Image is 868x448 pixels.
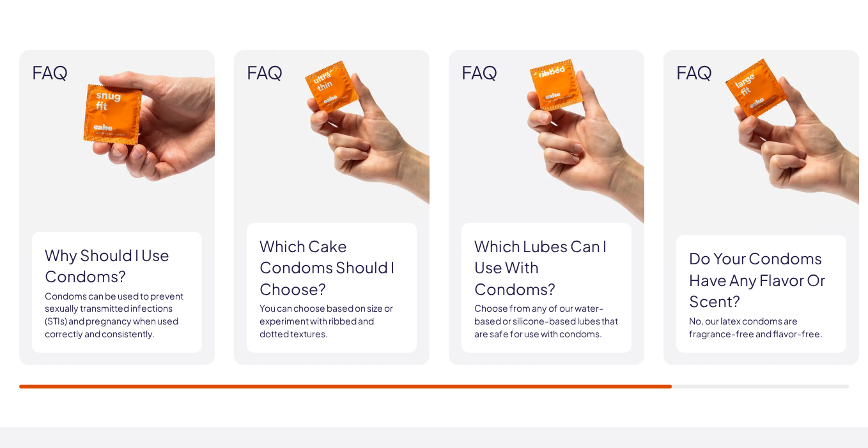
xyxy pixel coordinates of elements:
[260,236,404,300] h3: Which Cake Condoms should I choose?
[461,63,632,83] span: FAQ
[260,302,404,340] p: You can choose based on size or experiment with ribbed and dotted textures.
[32,63,202,83] span: FAQ
[247,63,417,83] span: FAQ
[474,302,619,340] p: Choose from any of our water-based or silicone-based lubes that are safe for use with condoms.
[474,236,619,300] h3: Which lubes can I use with condoms?
[689,315,833,340] p: No, our latex condoms are fragrance-free and flavor-free.
[689,248,833,312] h3: Do your condoms have any flavor or scent?
[676,63,846,83] span: FAQ
[45,244,189,287] h3: Why should I use condoms?
[45,290,189,340] p: Condoms can be used to prevent sexually transmitted infections (STIs) and pregnancy when used cor...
